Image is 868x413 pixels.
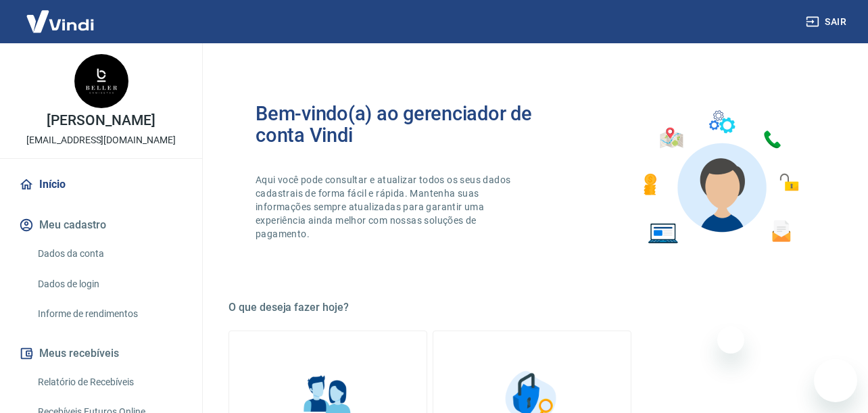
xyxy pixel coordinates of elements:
[228,301,836,314] h5: O que deseja fazer hoje?
[32,240,186,268] a: Dados da conta
[32,368,186,396] a: Relatório de Recebíveis
[74,54,128,108] img: 8d4cfcc9-1076-4a00-ac42-cd41f19bf379.jpeg
[32,270,186,298] a: Dados de login
[803,9,852,34] button: Sair
[16,170,186,199] a: Início
[16,1,104,42] img: Vindi
[26,133,176,147] p: [EMAIL_ADDRESS][DOMAIN_NAME]
[717,326,744,354] iframe: Fechar mensagem
[256,103,532,146] h2: Bem-vindo(a) ao gerenciador de conta Vindi
[47,114,155,128] p: [PERSON_NAME]
[256,173,532,241] p: Aqui você pode consultar e atualizar todos os seus dados cadastrais de forma fácil e rápida. Mant...
[16,339,186,368] button: Meus recebíveis
[32,300,186,328] a: Informe de rendimentos
[631,103,809,252] img: Imagem de um avatar masculino com diversos icones exemplificando as funcionalidades do gerenciado...
[814,359,857,402] iframe: Botão para abrir a janela de mensagens
[16,210,186,240] button: Meu cadastro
